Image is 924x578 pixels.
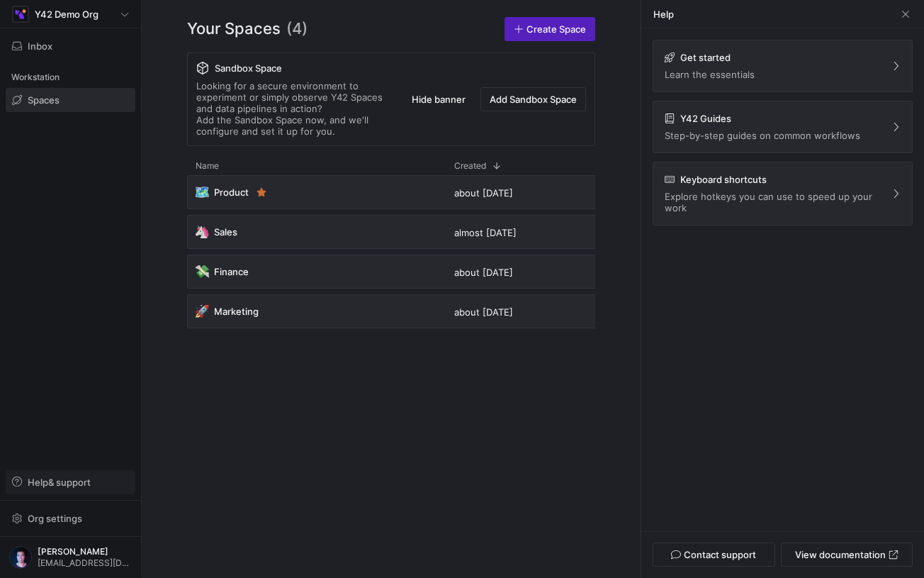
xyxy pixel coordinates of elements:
p: Keyboard shortcuts [680,174,767,185]
p: Step-by-step guides on common workflows [665,130,860,141]
span: [EMAIL_ADDRESS][DOMAIN_NAME] [38,558,132,568]
button: Hide banner [402,87,475,111]
button: Get startedLearn the essentials [653,40,913,92]
span: Finance [214,266,249,277]
div: Press SPACE to select this row. [187,175,765,215]
span: Sandbox Space [215,62,282,74]
span: Created [454,161,486,171]
p: Get started [680,52,731,63]
button: Inbox [6,34,135,58]
span: Product [214,187,249,198]
button: Help& support [6,470,135,494]
a: Org settings [6,514,135,526]
span: View documentation [795,549,886,560]
span: (4) [286,17,308,41]
span: Your Spaces [187,17,281,41]
a: Create Space [505,17,595,41]
p: Y42 Guides [680,113,731,124]
button: Org settings [6,506,135,530]
span: Org settings [28,513,82,524]
div: Press SPACE to select this row. [187,215,765,255]
span: Hide banner [412,94,466,105]
div: Workstation [6,67,135,88]
span: 🚀 [196,305,208,318]
div: Press SPACE to select this row. [187,255,765,294]
span: Y42 Demo Org [35,9,98,20]
span: Create Space [526,23,586,35]
span: about [DATE] [454,187,513,199]
a: View documentation [781,543,913,567]
img: https://lh3.googleusercontent.com/a-/AOh14Gj536Mo-W-oWB4s5436VUSgjgKCvefZ6q9nQWHwUA=s96-c [9,546,32,569]
button: Add Sandbox Space [480,87,586,111]
span: Marketing [214,306,259,317]
div: Looking for a secure environment to experiment or simply observe Y42 Spaces and data pipelines in... [196,80,391,137]
button: Keyboard shortcutsExplore hotkeys you can use to speed up your work [653,162,913,226]
span: [PERSON_NAME] [38,547,132,557]
span: 💸 [196,265,208,278]
div: Press SPACE to select this row. [187,294,765,334]
button: https://lh3.googleusercontent.com/a-/AOh14Gj536Mo-W-oWB4s5436VUSgjgKCvefZ6q9nQWHwUA=s96-c[PERSON_... [6,543,135,572]
button: Contact support [653,543,775,567]
span: Sales [214,226,237,238]
p: Explore hotkeys you can use to speed up your work [665,191,891,213]
button: Y42 GuidesStep-by-step guides on common workflows [653,101,913,153]
span: 🗺️ [196,186,208,199]
span: Add Sandbox Space [490,94,577,105]
p: Learn the essentials [665,69,755,80]
span: Name [196,161,219,171]
span: about [DATE] [454,306,513,318]
img: https://storage.googleapis.com/y42-prod-data-exchange/images/wGRgYe1eIP2JIxZ3aMfdjHlCeekm0sHD6HRd... [13,7,28,21]
a: Help [653,8,675,21]
span: about [DATE] [454,267,513,278]
span: Help & support [28,477,91,488]
span: 🦄 [196,226,208,238]
span: Contact support [684,549,756,560]
a: Spaces [6,88,135,112]
span: almost [DATE] [454,227,517,238]
span: Spaces [28,94,60,106]
span: Inbox [28,40,52,52]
